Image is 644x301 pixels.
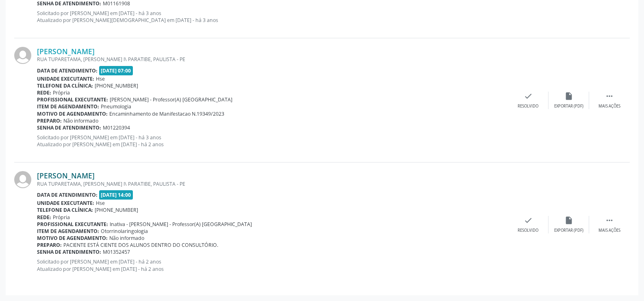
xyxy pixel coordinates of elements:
i:  [605,216,614,225]
i: check [524,216,533,225]
div: Exportar (PDF) [554,103,583,109]
span: [PHONE_NUMBER] [95,207,138,213]
span: [PERSON_NAME] - Professor(A) [GEOGRAPHIC_DATA] [110,96,232,103]
span: Própria [53,89,70,96]
div: Resolvido [518,103,538,109]
span: Otorrinolaringologia [101,228,148,235]
div: Mais ações [598,228,620,233]
b: Rede: [37,214,51,221]
span: [PHONE_NUMBER] [95,82,138,89]
span: Hse [96,200,105,207]
b: Data de atendimento: [37,191,98,198]
b: Motivo de agendamento: [37,110,108,117]
span: PACIENTE ESTÁ CIENTE DOS ALUNOS DENTRO DO CONSULTÓRIO. [63,242,218,248]
i: insert_drive_file [564,92,573,101]
span: M01220394 [103,124,130,131]
span: [DATE] 07:00 [99,66,133,75]
b: Motivo de agendamento: [37,235,108,242]
span: Não informado [63,117,98,124]
b: Profissional executante: [37,221,108,228]
span: Inativa - [PERSON_NAME] - Professor(A) [GEOGRAPHIC_DATA] [110,221,252,228]
b: Senha de atendimento: [37,248,101,255]
b: Preparo: [37,242,62,248]
img: img [14,171,31,188]
span: Encaminhamento de Manifestacao N.19349/2023 [109,110,224,117]
b: Rede: [37,89,51,96]
b: Senha de atendimento: [37,124,101,131]
span: [DATE] 14:00 [99,190,133,200]
b: Telefone da clínica: [37,82,93,89]
div: Mais ações [598,103,620,109]
b: Item de agendamento: [37,228,99,235]
div: Resolvido [518,228,538,233]
i: insert_drive_file [564,216,573,225]
div: Exportar (PDF) [554,228,583,233]
i: check [524,92,533,101]
p: Solicitado por [PERSON_NAME] em [DATE] - há 3 anos Atualizado por [PERSON_NAME] em [DATE] - há 2 ... [37,134,508,148]
span: Hse [96,75,105,82]
b: Preparo: [37,117,62,124]
p: Solicitado por [PERSON_NAME] em [DATE] - há 2 anos Atualizado por [PERSON_NAME] em [DATE] - há 2 ... [37,258,508,272]
span: M01352457 [103,248,130,255]
b: Unidade executante: [37,200,94,207]
div: RUA TUPARETAMA, [PERSON_NAME] I\ PARATIBE, PAULISTA - PE [37,180,508,187]
a: [PERSON_NAME] [37,171,95,180]
b: Item de agendamento: [37,103,99,110]
div: RUA TUPARETAMA, [PERSON_NAME] I\ PARATIBE, PAULISTA - PE [37,56,508,63]
b: Profissional executante: [37,96,108,103]
span: Pneumologia [101,103,131,110]
b: Unidade executante: [37,75,94,82]
span: Própria [53,214,70,221]
img: img [14,47,31,64]
i:  [605,92,614,101]
a: [PERSON_NAME] [37,47,95,56]
b: Telefone da clínica: [37,207,93,213]
b: Data de atendimento: [37,67,98,74]
span: Não informado [109,235,144,242]
p: Solicitado por [PERSON_NAME] em [DATE] - há 3 anos Atualizado por [PERSON_NAME][DEMOGRAPHIC_DATA]... [37,10,508,24]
